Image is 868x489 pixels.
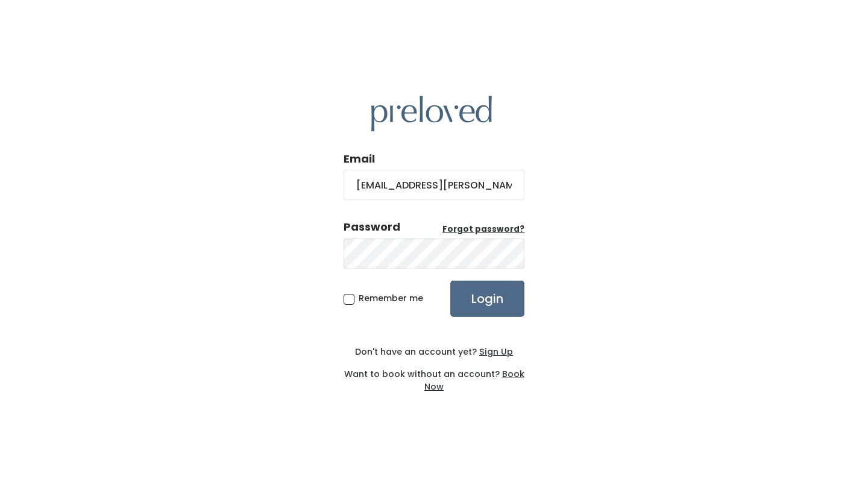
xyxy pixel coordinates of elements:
[344,358,524,393] div: Want to book without an account?
[479,346,513,358] u: Sign Up
[442,223,524,235] a: Forgot password?
[359,292,423,304] span: Remember me
[450,281,524,317] input: Login
[477,346,513,358] a: Sign Up
[344,151,375,167] label: Email
[344,346,524,358] div: Don't have an account yet?
[344,219,400,235] div: Password
[371,96,492,131] img: preloved logo
[424,368,524,393] a: Book Now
